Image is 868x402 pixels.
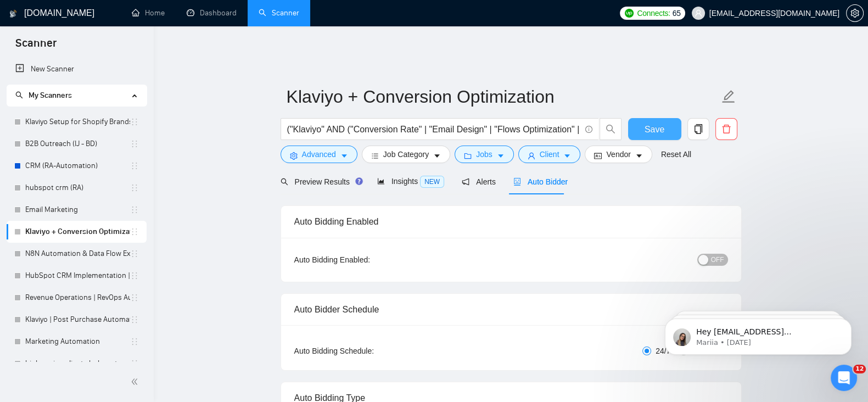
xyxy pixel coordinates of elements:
li: CRM (RA-Automation) [7,155,147,177]
div: Auto Bidding Schedule: [294,345,439,357]
button: search [600,118,621,140]
span: robot [513,178,521,186]
a: dashboardDashboard [187,8,237,18]
a: Marketing Automation [25,331,130,353]
li: Klaviyo | Post Purchase Automation (Mujahid) [7,309,147,331]
span: My Scanners [29,91,72,100]
span: search [600,124,621,134]
a: Revenue Operations | RevOps Audit | Sales Optimization (Imran RevOps profile) [25,287,130,309]
a: HubSpot CRM Implementation | Migration (Imran) [25,265,130,287]
span: caret-down [563,152,571,160]
span: holder [130,205,139,214]
button: idcardVendorcaret-down [585,146,652,163]
span: copy [688,124,709,134]
img: upwork-logo.png [625,9,634,18]
span: Job Category [383,148,429,160]
li: N8N Automation & Data Flow Expert (Ali) [7,243,147,265]
span: holder [130,227,139,236]
span: Save [645,122,664,136]
li: Email Marketing [7,199,147,221]
iframe: Intercom notifications message [648,295,868,372]
input: Search Freelance Jobs... [287,122,580,136]
span: OFF [711,254,724,266]
li: hubspot crm (RA) [7,177,147,199]
span: Jobs [476,148,492,160]
span: holder [130,161,139,170]
div: Tooltip anchor [354,176,364,186]
a: Klaviyo | Post Purchase Automation (Mujahid) [25,309,130,331]
span: caret-down [433,152,441,160]
span: area-chart [377,177,385,185]
li: Klaviyo + Conversion Optimization [7,221,147,243]
a: homeHome [132,8,165,18]
a: Email Marketing [25,199,130,221]
span: notification [462,178,469,186]
li: Revenue Operations | RevOps Audit | Sales Optimization (Imran RevOps profile) [7,287,147,309]
a: setting [846,9,864,18]
li: Marketing Automation [7,331,147,353]
span: search [281,178,288,186]
a: high paying clients hubspot crm [25,353,130,375]
button: setting [846,4,864,22]
span: Insights [377,177,444,186]
span: edit [721,90,736,104]
span: Connects: [637,7,670,19]
span: NEW [420,176,444,188]
a: B2B Outreach (IJ - BD) [25,133,130,155]
span: user [695,9,702,17]
input: Scanner name... [287,83,719,110]
span: bars [371,152,379,160]
span: Advanced [302,148,336,160]
span: holder [130,293,139,302]
span: caret-down [340,152,348,160]
div: Auto Bidding Enabled: [294,254,439,266]
a: Klaviyo Setup for Shopify Brands [25,111,130,133]
span: folder [464,152,472,160]
button: delete [715,118,737,140]
span: double-left [131,376,142,387]
span: holder [130,118,139,126]
span: holder [130,359,139,368]
li: high paying clients hubspot crm [7,353,147,375]
li: New Scanner [7,58,147,80]
button: copy [687,118,709,140]
li: Klaviyo Setup for Shopify Brands [7,111,147,133]
a: New Scanner [15,58,138,80]
li: HubSpot CRM Implementation | Migration (Imran) [7,265,147,287]
a: Reset All [661,148,691,160]
button: userClientcaret-down [518,146,581,163]
span: 65 [673,7,681,19]
span: Vendor [606,148,630,160]
iframe: Intercom live chat [831,365,857,391]
span: Preview Results [281,177,360,186]
span: Scanner [7,35,65,58]
span: holder [130,139,139,148]
span: holder [130,183,139,192]
button: barsJob Categorycaret-down [362,146,450,163]
a: CRM (RA-Automation) [25,155,130,177]
div: Auto Bidder Schedule [294,294,728,325]
div: Auto Bidding Enabled [294,206,728,237]
span: setting [847,9,863,18]
span: Client [540,148,559,160]
span: Alerts [462,177,496,186]
span: delete [716,124,737,134]
span: My Scanners [15,91,72,100]
span: info-circle [585,126,592,133]
span: caret-down [635,152,643,160]
span: holder [130,337,139,346]
button: folderJobscaret-down [455,146,514,163]
span: holder [130,315,139,324]
span: 12 [853,365,866,373]
span: search [15,91,23,99]
button: Save [628,118,681,140]
span: user [528,152,535,160]
span: Auto Bidder [513,177,568,186]
span: idcard [594,152,602,160]
button: settingAdvancedcaret-down [281,146,357,163]
a: Klaviyo + Conversion Optimization [25,221,130,243]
